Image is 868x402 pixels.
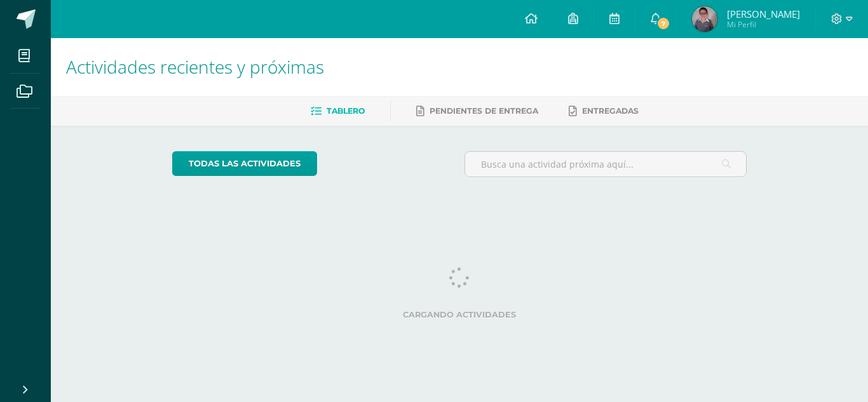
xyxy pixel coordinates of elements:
[327,106,365,116] span: Tablero
[430,106,538,116] span: Pendientes de entrega
[692,6,717,32] img: 1657f0569aa92cb720f1e5638fa2ca11.png
[465,152,747,177] input: Busca una actividad próxima aquí...
[172,151,317,176] a: todas las Actividades
[172,310,747,319] label: Cargando actividades
[727,19,800,30] span: Mi Perfil
[582,106,639,116] span: Entregadas
[416,101,538,121] a: Pendientes de entrega
[66,55,324,79] span: Actividades recientes y próximas
[311,101,365,121] a: Tablero
[569,101,639,121] a: Entregadas
[656,17,670,30] span: 7
[727,8,800,20] span: [PERSON_NAME]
